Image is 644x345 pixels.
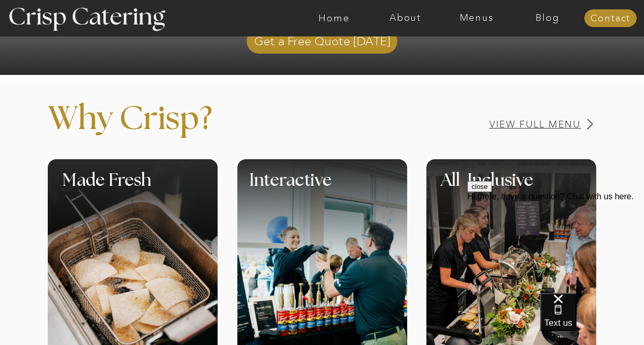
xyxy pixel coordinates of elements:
[584,14,637,24] a: Contact
[512,13,583,23] a: Blog
[417,120,581,130] a: View Full Menu
[540,293,644,345] iframe: podium webchat widget bubble
[467,181,644,306] iframe: podium webchat widget prompt
[441,13,512,23] a: Menus
[370,13,441,23] a: About
[299,13,370,23] a: Home
[441,172,627,203] h1: All Inclusive
[247,23,397,54] a: Get a Free Quote [DATE]
[249,172,472,203] h1: Interactive
[62,172,254,203] h1: Made Fresh
[48,103,327,151] p: Why Crisp?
